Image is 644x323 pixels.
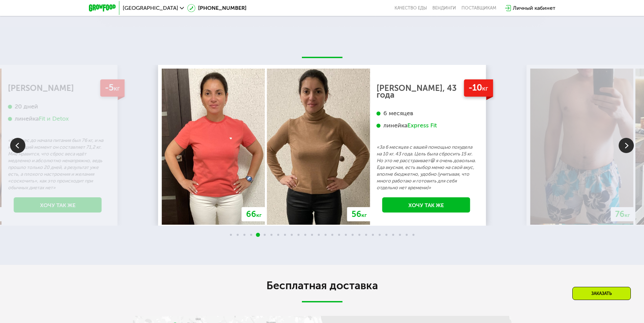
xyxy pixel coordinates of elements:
div: Express Fit [407,122,437,129]
a: Качество еды [395,5,427,11]
span: [GEOGRAPHIC_DATA] [123,5,178,11]
div: 66 [242,207,266,221]
a: Хочу так же [14,197,102,213]
div: [PERSON_NAME] [8,85,108,92]
div: Личный кабинет [513,4,555,12]
div: 6 месяцев [377,109,476,117]
div: -10 [464,79,493,97]
p: «Мой вес до начала питания был 76 кг, и на настоящий момент он составляет 71,2 кг. Мне нравится, ... [8,137,108,191]
img: Slide left [10,138,25,153]
span: кг [114,84,120,92]
div: 20 дней [8,103,108,110]
span: кг [482,84,488,92]
a: Вендинги [432,5,456,11]
div: Fit и Detox [39,115,69,123]
a: [PHONE_NUMBER] [187,4,246,12]
div: -5 [100,79,124,97]
h2: Бесплатная доставка [133,279,511,292]
div: 56 [347,207,371,221]
span: кг [361,212,367,218]
div: линейка [8,115,108,123]
span: кг [256,212,262,218]
div: линейка [377,122,476,129]
span: кг [625,212,630,218]
div: поставщикам [461,5,496,11]
img: Slide right [619,138,634,153]
div: [PERSON_NAME], 43 года [377,85,476,98]
div: Заказать [572,287,631,300]
p: «За 6 месяцев с вашей помощью похудела на 10 кг. 43 года. Цель была сбросить 15 кг. Но это не рас... [377,144,476,191]
div: 76 [611,207,635,221]
a: Хочу так же [382,197,470,213]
